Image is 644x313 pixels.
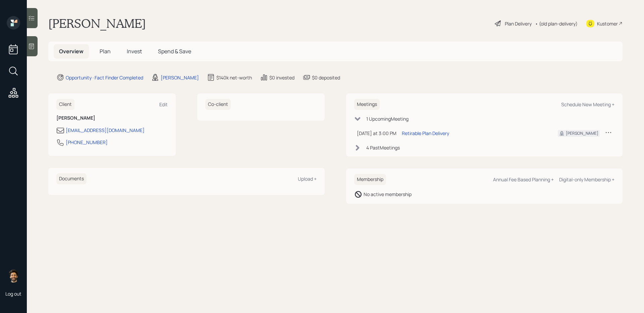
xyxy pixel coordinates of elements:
[366,115,409,122] div: 1 Upcoming Meeting
[205,99,231,110] h6: Co-client
[161,74,199,81] div: [PERSON_NAME]
[535,20,578,27] div: • (old plan-delivery)
[66,139,108,146] div: [PHONE_NUMBER]
[7,269,20,283] img: eric-schwartz-headshot.png
[559,176,614,183] div: Digital-only Membership +
[66,74,143,81] div: Opportunity · Fact Finder Completed
[493,176,554,183] div: Annual Fee Based Planning +
[597,20,618,27] div: Kustomer
[158,48,191,55] span: Spend & Save
[366,144,400,151] div: 4 Past Meeting s
[566,130,598,136] div: [PERSON_NAME]
[56,115,168,121] h6: [PERSON_NAME]
[402,130,449,137] div: Retirable Plan Delivery
[312,74,340,81] div: $0 deposited
[561,101,614,108] div: Schedule New Meeting +
[357,130,396,137] div: [DATE] at 3:00 PM
[364,191,412,198] div: No active membership
[354,174,386,185] h6: Membership
[5,291,21,297] div: Log out
[56,173,87,184] h6: Documents
[269,74,294,81] div: $0 invested
[56,99,74,110] h6: Client
[216,74,252,81] div: $140k net-worth
[127,48,142,55] span: Invest
[354,99,380,110] h6: Meetings
[48,16,146,31] h1: [PERSON_NAME]
[66,127,145,134] div: [EMAIL_ADDRESS][DOMAIN_NAME]
[59,48,84,55] span: Overview
[159,101,168,108] div: Edit
[298,176,317,182] div: Upload +
[505,20,532,27] div: Plan Delivery
[100,48,111,55] span: Plan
